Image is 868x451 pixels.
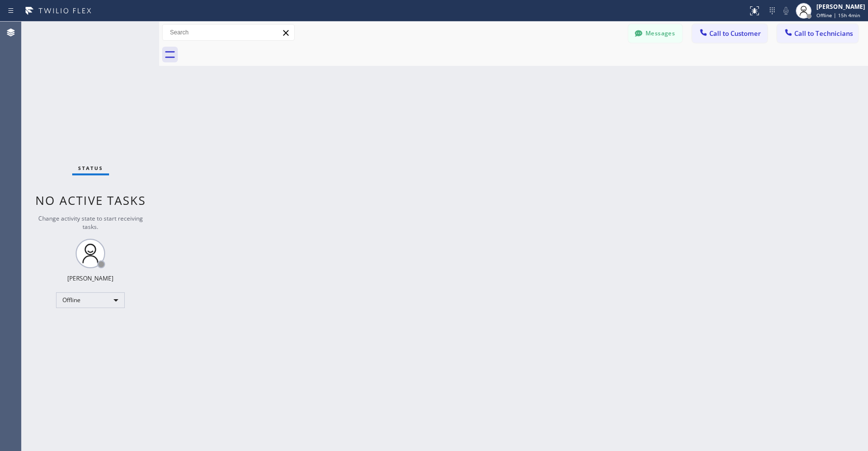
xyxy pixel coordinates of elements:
[777,24,858,43] button: Call to Technicians
[779,4,793,18] button: Mute
[794,29,853,38] span: Call to Technicians
[816,2,865,11] div: [PERSON_NAME]
[56,292,125,308] div: Offline
[38,214,143,231] span: Change activity state to start receiving tasks.
[163,25,294,40] input: Search
[816,12,860,19] span: Offline | 15h 4min
[67,274,113,282] div: [PERSON_NAME]
[628,24,682,43] button: Messages
[78,165,103,171] span: Status
[709,29,761,38] span: Call to Customer
[35,192,146,208] span: No active tasks
[692,24,767,43] button: Call to Customer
